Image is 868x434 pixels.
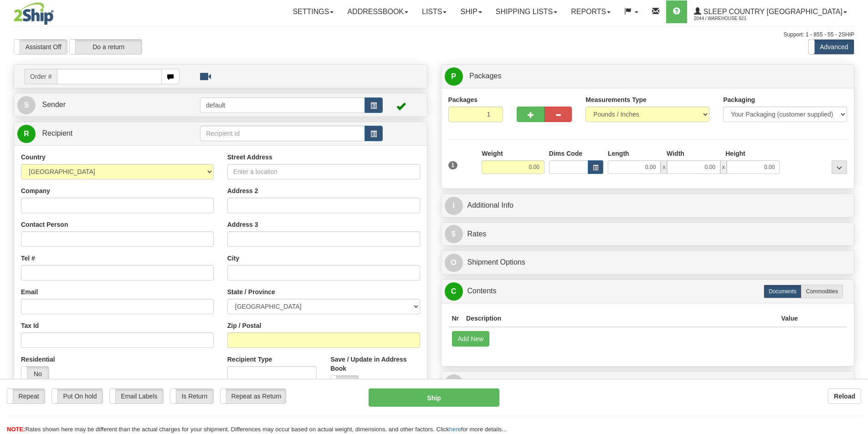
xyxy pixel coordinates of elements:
[227,254,239,263] label: City
[42,129,72,137] span: Recipient
[445,67,851,86] a: P Packages
[725,149,745,158] label: Height
[200,97,365,113] input: Sender Id
[445,67,463,86] span: P
[227,153,272,162] label: Street Address
[7,389,45,403] label: Repeat
[170,389,213,403] label: Is Return
[482,149,503,158] label: Weight
[110,389,163,403] label: Email Labels
[720,160,727,174] span: x
[847,170,867,263] iframe: chat widget
[340,0,415,23] a: Addressbook
[286,0,340,23] a: Settings
[200,126,365,141] input: Recipient Id
[21,186,50,195] label: Company
[227,355,272,364] label: Recipient Type
[21,220,68,229] label: Contact Person
[445,374,463,393] span: R
[777,310,801,327] th: Value
[7,426,25,433] span: NOTE:
[832,160,847,174] div: ...
[17,124,180,143] a: R Recipient
[369,388,499,407] button: Ship
[445,254,463,272] span: O
[227,186,258,195] label: Address 2
[445,225,851,244] a: $Rates
[549,149,582,158] label: Dims Code
[453,0,488,23] a: Ship
[21,153,46,162] label: Country
[608,149,629,158] label: Length
[227,164,420,179] input: Enter a location
[445,282,463,301] span: C
[52,389,103,403] label: Put On hold
[801,285,843,298] label: Commodities
[448,310,463,327] th: Nr
[469,72,501,80] span: Packages
[452,331,490,347] button: Add New
[445,196,851,215] a: IAdditional Info
[17,125,36,143] span: R
[24,69,57,84] span: Order #
[21,287,38,296] label: Email
[445,225,463,243] span: $
[21,321,39,330] label: Tax Id
[694,14,762,23] span: 2044 / Warehouse 921
[445,253,851,272] a: OShipment Options
[21,367,49,381] label: No
[764,285,801,298] label: Documents
[227,287,275,296] label: State / Province
[14,31,854,39] div: Support: 1 - 855 - 55 - 2SHIP
[667,149,684,158] label: Width
[462,310,777,327] th: Description
[330,355,420,373] label: Save / Update in Address Book
[809,40,854,54] label: Advanced
[221,389,286,403] label: Repeat as Return
[21,254,35,263] label: Tel #
[17,96,200,114] a: S Sender
[449,426,461,433] a: here
[564,0,617,23] a: Reports
[331,376,358,390] label: No
[70,40,142,54] label: Do a return
[723,95,755,104] label: Packaging
[701,8,842,15] span: Sleep Country [GEOGRAPHIC_DATA]
[834,393,855,400] b: Reload
[687,0,854,23] a: Sleep Country [GEOGRAPHIC_DATA] 2044 / Warehouse 921
[227,220,258,229] label: Address 3
[42,101,66,108] span: Sender
[17,96,36,114] span: S
[415,0,453,23] a: Lists
[445,197,463,215] span: I
[14,2,54,25] img: logo2044.jpg
[661,160,667,174] span: x
[448,161,458,169] span: 1
[227,321,262,330] label: Zip / Postal
[14,40,67,54] label: Assistant Off
[21,355,55,364] label: Residential
[828,388,861,404] button: Reload
[489,0,564,23] a: Shipping lists
[448,95,478,104] label: Packages
[445,282,851,301] a: CContents
[586,95,647,104] label: Measurements Type
[445,374,851,393] a: RReturn Shipment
